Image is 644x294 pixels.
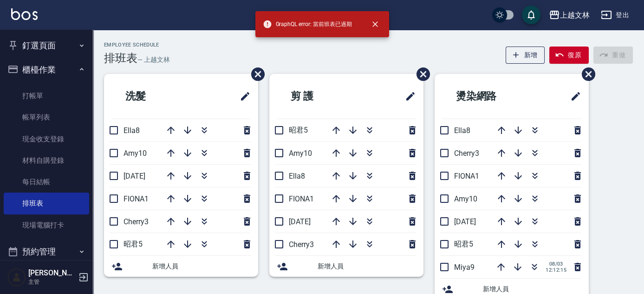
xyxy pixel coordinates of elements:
[124,149,147,158] span: Amy10
[454,149,479,158] span: Cherry3
[104,52,137,65] h3: 排班表
[549,47,589,64] button: 復原
[137,55,170,65] h6: — 上越文林
[111,80,197,113] h2: 洗髮
[318,261,416,271] span: 新增人員
[4,214,89,236] a: 現場電腦打卡
[522,6,540,24] button: save
[442,80,538,113] h2: 燙染網路
[289,149,312,158] span: Amy10
[410,60,431,88] span: 刪除班表
[4,171,89,193] a: 每日結帳
[4,33,89,58] button: 釘選頁面
[545,6,593,25] button: 上越文林
[597,7,633,24] button: 登出
[454,194,477,203] span: Amy10
[4,58,89,82] button: 櫃檯作業
[454,217,476,226] span: [DATE]
[104,256,258,277] div: 新增人員
[277,80,363,113] h2: 剪 護
[124,217,149,226] span: Cherry3
[454,126,470,135] span: Ella8
[399,85,416,107] span: 修改班表的標題
[4,193,89,214] a: 排班表
[11,8,38,20] img: Logo
[152,261,251,271] span: 新增人員
[4,128,89,150] a: 現金收支登錄
[565,85,581,107] span: 修改班表的標題
[234,85,251,107] span: 修改班表的標題
[124,172,145,180] span: [DATE]
[289,217,311,226] span: [DATE]
[4,150,89,171] a: 材料自購登錄
[575,60,597,88] span: 刪除班表
[546,267,566,273] span: 12:12:15
[560,9,590,21] div: 上越文林
[289,194,314,203] span: FIONA1
[289,240,314,249] span: Cherry3
[289,172,305,180] span: Ella8
[28,268,76,278] h5: [PERSON_NAME]
[454,172,479,180] span: FIONA1
[244,60,266,88] span: 刪除班表
[506,47,545,64] button: 新增
[124,126,140,135] span: Ella8
[124,240,143,248] span: 昭君5
[546,261,566,267] span: 08/03
[7,268,26,287] img: Person
[104,42,170,48] h2: Employee Schedule
[483,284,581,294] span: 新增人員
[28,278,76,286] p: 主管
[124,194,149,203] span: FIONA1
[454,240,473,248] span: 昭君5
[263,20,352,29] span: GraphQL error: 當前班表已過期
[4,240,89,264] button: 預約管理
[454,263,475,272] span: Miya9
[4,107,89,128] a: 帳單列表
[4,85,89,107] a: 打帳單
[365,14,385,34] button: close
[289,126,308,134] span: 昭君5
[269,256,423,277] div: 新增人員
